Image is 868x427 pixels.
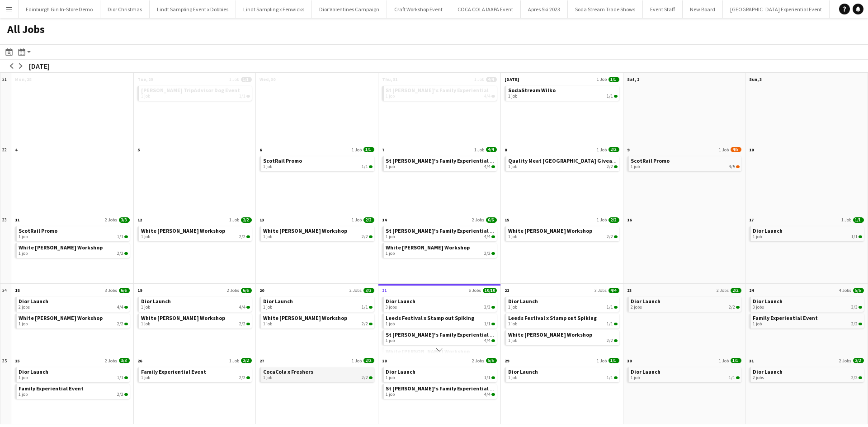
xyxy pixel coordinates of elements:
[614,339,618,342] span: 2/2
[568,0,643,18] button: Soda Stream Trade Shows
[229,76,239,82] span: 1 Job
[386,321,395,327] span: 1 job
[631,375,640,380] span: 1 job
[239,234,245,239] span: 2/2
[508,330,618,343] a: White [PERSON_NAME] Workshop1 job2/2
[484,234,491,239] span: 4/4
[683,0,723,18] button: New Board
[508,321,517,327] span: 1 job
[597,217,607,223] span: 1 Job
[841,217,851,223] span: 1 Job
[117,305,123,310] span: 4/4
[382,76,397,82] span: Thu, 31
[729,375,735,380] span: 1/1
[362,321,368,327] span: 2/2
[607,234,613,239] span: 2/2
[609,288,619,293] span: 4/4
[508,368,538,375] span: Dior Launch
[117,375,123,380] span: 1/1
[259,358,264,364] span: 27
[643,0,683,18] button: Event Staff
[631,157,670,164] span: ScotRail Promo
[141,87,240,94] span: Cesar x TripAdvisor Dog Event
[19,384,128,397] a: Family Experiential Event1 job2/2
[259,217,264,223] span: 13
[15,358,19,364] span: 25
[119,217,130,223] span: 3/3
[508,338,517,343] span: 1 job
[753,226,862,239] a: Dior Launch1 job1/1
[717,287,729,293] span: 2 Jobs
[508,86,618,99] a: SodaStream Wilko1 job1/1
[736,306,740,309] span: 2/2
[851,375,858,380] span: 2/2
[229,358,239,364] span: 1 Job
[736,376,740,379] span: 1/1
[505,217,509,223] span: 15
[239,375,245,380] span: 2/2
[627,76,639,82] span: Sat, 2
[386,243,495,256] a: White [PERSON_NAME] Workshop1 job2/2
[141,305,150,310] span: 1 job
[29,61,50,70] div: [DATE]
[731,358,741,363] span: 1/1
[19,297,128,310] a: Dior Launch2 jobs4/4
[259,76,275,82] span: Wed, 30
[105,358,117,364] span: 2 Jobs
[521,0,568,18] button: Apres Ski 2023
[15,287,19,293] span: 18
[631,298,660,305] span: Dior Launch
[627,287,632,293] span: 23
[484,164,491,169] span: 4/4
[753,234,762,239] span: 1 job
[382,217,387,223] span: 14
[386,251,395,256] span: 1 job
[363,217,374,223] span: 2/2
[607,164,613,169] span: 2/2
[505,147,507,153] span: 8
[119,358,130,363] span: 3/3
[229,217,239,223] span: 1 Job
[137,217,142,223] span: 12
[141,314,225,321] span: White Rose Craft Workshop
[505,358,509,364] span: 29
[19,314,128,327] a: White [PERSON_NAME] Workshop1 job2/2
[150,0,236,18] button: Lindt Sampling Event x Dobbies
[246,323,250,325] span: 2/2
[241,288,252,293] span: 6/6
[386,314,495,327] a: Leeds Festival x Stamp out Spiking1 job1/1
[851,321,858,327] span: 2/2
[749,217,754,223] span: 17
[719,358,729,364] span: 1 Job
[729,164,735,169] span: 4/5
[627,217,632,223] span: 16
[141,375,150,380] span: 1 job
[508,297,618,310] a: Dior Launch1 job1/1
[386,375,395,380] span: 1 job
[386,305,397,310] span: 3 jobs
[246,235,250,238] span: 2/2
[386,314,474,321] span: Leeds Festival x Stamp out Spiking
[731,288,741,293] span: 2/2
[362,375,368,380] span: 2/2
[0,213,11,284] div: 33
[15,147,17,153] span: 4
[614,323,618,325] span: 1/1
[853,217,864,223] span: 1/1
[484,392,491,397] span: 4/4
[753,227,783,234] span: Dior Launch
[839,287,851,293] span: 4 Jobs
[387,0,450,18] button: Craft Workshop Event
[853,288,864,293] span: 5/5
[246,95,250,98] span: 1/1
[627,358,632,364] span: 30
[263,234,272,239] span: 1 job
[386,226,495,239] a: St [PERSON_NAME]'s Family Experiential Event1 job4/4
[753,298,783,305] span: Dior Launch
[141,298,171,305] span: Dior Launch
[508,314,597,321] span: Leeds Festival x Stamp out Spiking
[263,368,313,375] span: CocaCola x Freshers
[486,358,497,363] span: 5/5
[362,164,368,169] span: 1/1
[508,305,517,310] span: 1 job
